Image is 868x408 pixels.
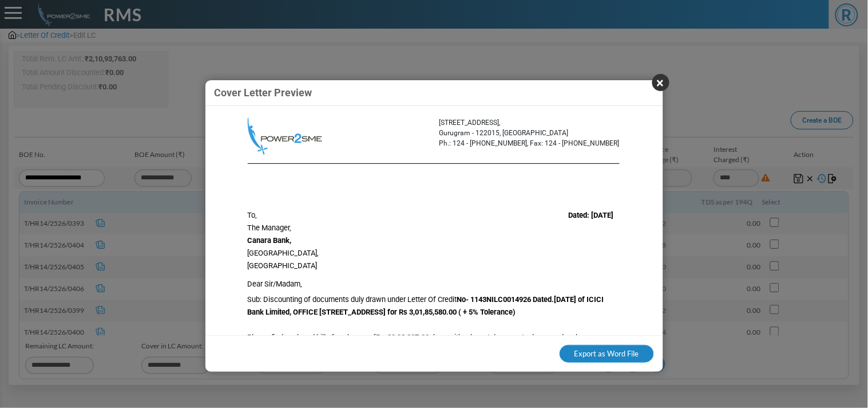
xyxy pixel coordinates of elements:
[376,333,430,342] b: Rs-89,92,237.00
[248,236,292,245] b: Canara Bank,
[652,74,669,91] button: ×
[248,293,620,356] p: Sub: Discounting of documents duly drawn under Letter Of Credit Please find enclosed bill of exch...
[439,117,620,148] td: [STREET_ADDRESS], Gurugram - 122015, [GEOGRAPHIC_DATA] Ph.: 124 - [PHONE_NUMBER], Fax: 124 - [PHO...
[248,117,322,155] img: Logo
[215,87,434,99] h4: Cover Letter Preview
[560,345,654,363] button: Export as Word File
[569,211,614,219] b: Dated: [DATE]
[248,278,620,291] p: Dear Sir/Madam,
[248,295,604,316] b: No- 1143NILC0014926 Dated.[DATE] of ICICI Bank Limited, OFFICE [STREET_ADDRESS] for Rs 3,01,85,58...
[248,203,359,278] td: To, The Manager, [GEOGRAPHIC_DATA], [GEOGRAPHIC_DATA]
